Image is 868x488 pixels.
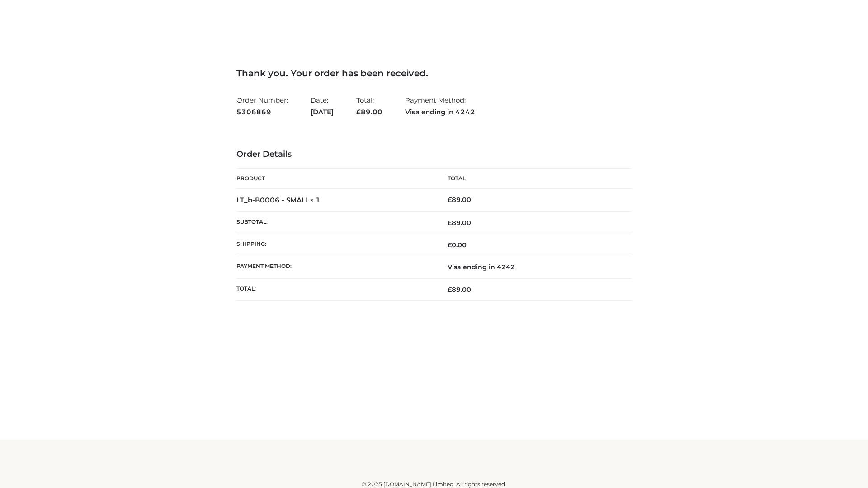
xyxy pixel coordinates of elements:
th: Subtotal: [236,211,434,234]
h3: Order Details [236,150,632,160]
li: Payment Method: [405,92,475,120]
strong: [DATE] [311,106,334,118]
li: Date: [311,92,334,120]
span: £ [448,286,452,294]
span: 89.00 [356,108,382,116]
strong: Visa ending in 4242 [405,106,475,118]
td: Visa ending in 4242 [434,256,632,278]
strong: LT_b-B0006 - SMALL [236,196,321,204]
th: Product [236,169,434,189]
th: Payment method: [236,256,434,278]
strong: × 1 [310,196,321,204]
span: £ [448,241,452,249]
bdi: 0.00 [448,241,467,249]
span: £ [356,108,361,116]
span: 89.00 [448,286,471,294]
span: £ [448,219,452,227]
th: Total: [236,278,434,300]
span: £ [448,196,452,204]
li: Total: [356,92,382,120]
h3: Thank you. Your order has been received. [236,68,632,79]
th: Total [434,169,632,189]
bdi: 89.00 [448,196,471,204]
th: Shipping: [236,234,434,256]
strong: 5306869 [236,106,288,118]
span: 89.00 [448,219,471,227]
li: Order Number: [236,92,288,120]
